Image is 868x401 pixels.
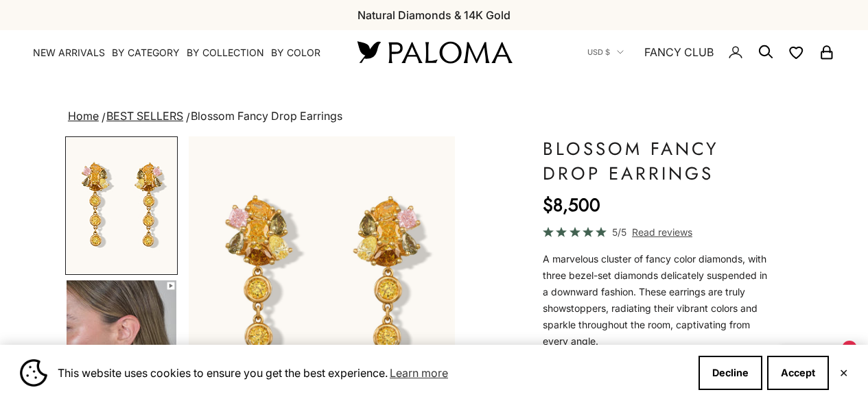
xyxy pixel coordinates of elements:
[58,363,688,383] span: This website uses cookies to ensure you get the best experience.
[543,136,769,186] h1: Blossom Fancy Drop Earrings
[357,6,511,24] p: Natural Diamonds & 14K Gold
[191,109,342,123] span: Blossom Fancy Drop Earrings
[767,356,829,390] button: Accept
[33,46,105,60] a: NEW ARRIVALS
[65,136,178,275] button: Go to item 1
[271,46,320,60] summary: By Color
[20,359,47,387] img: Cookie banner
[612,224,626,240] span: 5/5
[699,356,762,390] button: Decline
[839,369,848,377] button: Close
[543,251,769,350] p: A marvelous cluster of fancy color diamonds, with three bezel-set diamonds delicately suspended i...
[632,224,692,240] span: Read reviews
[112,46,180,60] summary: By Category
[388,363,450,383] a: Learn more
[67,138,176,274] img: #YellowGold
[587,30,835,74] nav: Secondary navigation
[587,46,624,58] button: USD $
[587,46,610,58] span: USD $
[543,191,600,219] sale-price: $8,500
[187,46,264,60] summary: By Collection
[33,46,325,60] nav: Primary navigation
[644,43,714,61] a: FANCY CLUB
[65,107,803,126] nav: breadcrumbs
[68,109,99,123] a: Home
[543,224,769,240] a: 5/5 Read reviews
[106,109,183,123] a: BEST SELLERS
